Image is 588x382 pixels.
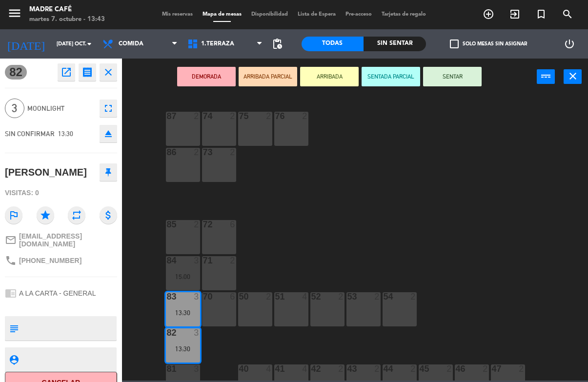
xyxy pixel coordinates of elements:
div: 4 [302,292,308,301]
span: Tarjetas de regalo [377,12,431,17]
button: close [564,69,582,84]
i: close [102,66,114,78]
div: 3 [194,364,200,373]
button: DEMORADA [177,67,236,86]
div: 2 [230,148,236,157]
i: power_settings_new [564,38,575,50]
div: 72 [203,220,203,229]
span: pending_actions [271,38,283,50]
button: open_in_new [58,63,75,81]
div: 2 [519,364,525,373]
button: SENTAR [423,67,482,86]
span: [PHONE_NUMBER] [19,257,81,264]
i: star [37,206,54,224]
i: fullscreen [102,102,114,114]
i: exit_to_app [509,8,521,20]
div: 2 [410,292,416,301]
div: 74 [203,112,203,121]
span: 3 [5,99,24,118]
i: phone [5,255,17,266]
span: [EMAIL_ADDRESS][DOMAIN_NAME] [19,232,117,248]
i: person_pin [8,354,19,365]
i: subject [8,323,19,334]
div: Visitas: 0 [5,184,117,201]
button: ARRIBADA PARCIAL [239,67,297,86]
div: 85 [167,220,167,229]
div: 2 [194,112,200,121]
button: menu [7,6,22,24]
span: Reserva especial [528,6,554,22]
div: 83 [167,292,167,301]
div: 2 [374,364,380,373]
i: repeat [68,206,85,224]
button: fullscreen [100,100,117,117]
div: 2 [410,364,416,373]
span: 13:30 [58,130,73,138]
div: 2 [338,364,344,373]
div: 41 [275,364,276,373]
div: 46 [456,364,456,373]
div: 2 [266,112,272,121]
div: 86 [167,148,167,157]
span: RESERVAR MESA [475,6,502,22]
div: 2 [374,292,380,301]
i: attach_money [100,206,117,224]
button: power_input [537,69,555,84]
div: 4 [266,364,272,373]
span: A LA CARTA - GENERAL [19,289,96,297]
span: Mapa de mesas [198,12,246,17]
i: arrow_drop_down [83,38,95,50]
div: Todas [302,37,364,51]
div: 71 [203,256,203,265]
div: 2 [230,112,236,121]
div: 13:30 [166,345,200,352]
div: 84 [167,256,167,265]
div: 2 [194,220,200,229]
i: turned_in_not [535,8,547,20]
i: power_input [540,70,552,82]
button: SENTADA PARCIAL [362,67,420,86]
div: 2 [446,364,452,373]
i: open_in_new [61,66,72,78]
span: 1.Terraza [201,40,234,47]
i: receipt [81,66,93,78]
div: martes 7. octubre - 13:43 [29,15,105,24]
span: check_box_outline_blank [450,40,459,48]
div: 87 [167,112,167,121]
div: 70 [203,292,203,301]
span: BUSCAR [554,6,581,22]
div: 81 [167,364,167,373]
span: Moonlight [27,103,95,114]
span: Comida [119,40,143,47]
span: Lista de Espera [293,12,341,17]
div: 2 [302,112,308,121]
div: 44 [384,364,384,373]
div: 73 [203,148,203,157]
i: outlined_flag [5,206,22,224]
div: 3 [194,328,200,337]
i: eject [102,128,114,140]
div: 6 [230,292,236,301]
i: close [567,70,579,82]
div: Madre Café [29,5,105,15]
div: 3 [194,256,200,265]
div: 82 [167,328,167,337]
button: receipt [79,63,96,81]
button: eject [100,125,117,142]
i: search [562,8,573,20]
button: ARRIBADA [300,67,359,86]
span: Pre-acceso [341,12,377,17]
i: mail_outline [5,234,17,246]
span: Disponibilidad [246,12,293,17]
span: WALK IN [502,6,528,22]
div: 2 [338,292,344,301]
i: chrome_reader_mode [5,287,17,299]
label: Solo mesas sin asignar [450,40,527,48]
i: add_circle_outline [483,8,494,20]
